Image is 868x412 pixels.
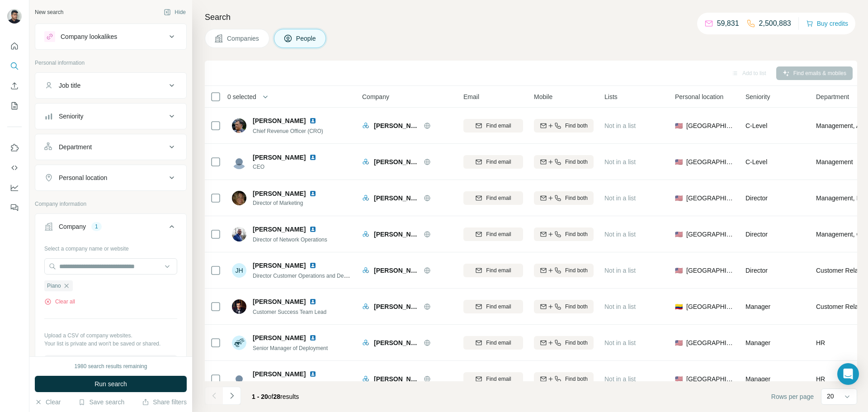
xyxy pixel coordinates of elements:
button: Find email [463,191,523,205]
button: Use Surfe on LinkedIn [7,140,22,156]
span: [GEOGRAPHIC_DATA] [686,374,735,384]
div: Department [59,142,92,152]
span: Find email [486,122,511,130]
img: LinkedIn logo [309,117,316,124]
span: 🇺🇸 [675,230,683,239]
img: Avatar [232,227,246,242]
button: Personal location [35,167,186,189]
div: Select a company name or website [44,241,177,253]
button: Find both [534,119,594,133]
span: Director of Network Operations [253,237,327,243]
button: Department [35,136,186,158]
span: [PERSON_NAME] [374,157,419,166]
span: [PERSON_NAME] [374,374,419,384]
button: Find email [463,155,523,169]
span: 🇺🇸 [675,374,683,384]
img: Avatar [232,155,246,169]
span: Customer Success Team Lead [253,309,326,315]
button: Find both [534,372,594,386]
span: [PERSON_NAME] [374,230,419,239]
div: Personal location [59,173,107,182]
span: CEO [253,163,327,171]
button: Find email [463,264,523,277]
img: LinkedIn logo [309,262,316,269]
span: Personal location [675,92,723,101]
span: [GEOGRAPHIC_DATA] [686,121,735,130]
button: Quick start [7,38,22,54]
span: Companies [227,34,260,43]
span: [GEOGRAPHIC_DATA] [686,194,735,203]
span: [PERSON_NAME] [253,225,306,234]
span: 0 selected [227,92,256,101]
span: [PERSON_NAME] [253,298,306,305]
img: Avatar [232,118,246,133]
span: Chief Revenue Officer (CRO) [253,128,323,134]
button: Upload a list of companies [44,355,177,371]
span: Director [745,194,768,202]
span: 🇺🇸 [675,157,683,166]
button: Company lookalikes [35,26,186,47]
button: Enrich CSV [7,78,22,94]
img: LinkedIn logo [309,298,316,305]
img: Logo of Andrena [362,267,369,274]
button: My lists [7,98,22,114]
span: HR [816,374,825,384]
span: [PERSON_NAME] [253,153,306,162]
div: JH [232,263,246,278]
span: Lists [604,92,618,101]
span: HR [816,338,825,347]
button: Find both [534,191,594,205]
div: 1980 search results remaining [75,362,147,370]
span: [PERSON_NAME] [253,189,306,198]
span: Find both [565,266,588,275]
span: 🇺🇸 [675,338,683,347]
span: Run search [94,379,127,388]
button: Seniority [35,105,186,127]
img: Avatar [232,372,246,386]
span: Company [362,92,389,101]
img: LinkedIn logo [309,370,316,378]
button: Dashboard [7,180,22,196]
span: Find both [565,122,588,130]
span: 🇨🇴 [675,302,683,311]
span: Find email [486,194,511,202]
span: [PERSON_NAME] [253,333,306,342]
span: People [296,34,317,43]
span: Find both [565,375,588,383]
span: 🇺🇸 [675,121,683,130]
button: Find both [534,155,594,169]
button: Find both [534,227,594,241]
img: Logo of Andrena [362,375,369,383]
span: Find both [565,194,588,202]
span: Not in a list [604,231,636,238]
span: results [252,393,299,400]
button: Clear all [44,298,75,306]
img: LinkedIn logo [309,154,316,161]
button: Save search [78,398,124,407]
div: Job title [59,81,80,90]
button: Run search [35,376,187,392]
button: Find email [463,372,523,386]
p: 2,500,883 [759,18,791,29]
span: Email [463,92,479,101]
button: Search [7,58,22,74]
span: [PERSON_NAME] [253,369,306,379]
span: [GEOGRAPHIC_DATA] [686,338,735,347]
span: Not in a list [604,375,636,383]
button: Find both [534,336,594,350]
button: Clear [35,398,61,407]
img: Logo of Andrena [362,303,369,310]
img: LinkedIn logo [309,226,316,233]
p: Company information [35,200,187,208]
button: Navigate to next page [223,387,241,405]
span: [PERSON_NAME] [253,261,306,270]
button: Find email [463,336,523,350]
span: Director [745,267,768,274]
span: Not in a list [604,339,636,346]
button: Hide [157,5,192,19]
span: Human Resources & Recruiting Manager [253,381,352,388]
span: [GEOGRAPHIC_DATA] [686,302,735,311]
button: Share filters [142,398,187,407]
img: Avatar [7,9,22,24]
img: Avatar [232,336,246,350]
